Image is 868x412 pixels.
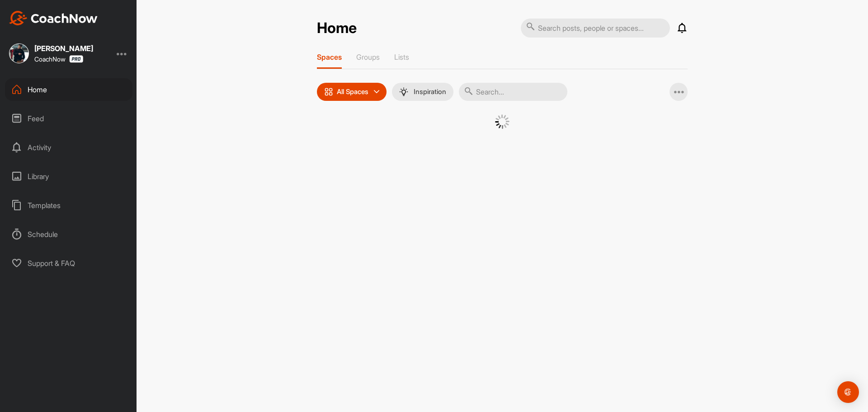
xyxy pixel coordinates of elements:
img: icon [324,87,333,96]
div: Activity [5,136,132,159]
img: G6gVgL6ErOh57ABN0eRmCEwV0I4iEi4d8EwaPGI0tHgoAbU4EAHFLEQAh+QQFCgALACwIAA4AGAASAAAEbHDJSesaOCdk+8xg... [495,114,509,129]
img: CoachNow Pro [69,55,83,63]
p: All Spaces [337,88,368,95]
img: menuIcon [399,87,408,96]
div: Open Intercom Messenger [837,381,859,403]
p: Groups [356,52,380,62]
div: Feed [5,107,132,130]
div: Support & FAQ [5,252,132,275]
img: square_95fba3cb0f8fd9ebb92306c3257eac87.jpg [9,43,29,63]
img: CoachNow [9,11,98,25]
div: Templates [5,194,132,217]
div: [PERSON_NAME] [34,45,93,52]
div: Library [5,165,132,188]
div: CoachNow [34,55,83,63]
p: Spaces [317,52,342,62]
div: Home [5,78,132,101]
p: Inspiration [414,88,446,95]
div: Schedule [5,223,132,246]
input: Search posts, people or spaces... [521,19,670,38]
p: Lists [394,52,409,62]
input: Search... [459,83,567,101]
h2: Home [317,19,357,37]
